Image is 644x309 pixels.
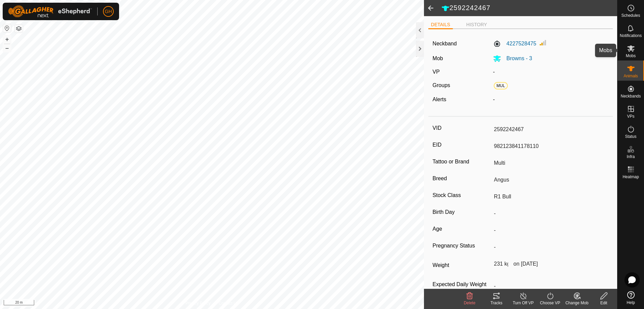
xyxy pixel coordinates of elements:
a: Contact Us [219,300,238,306]
span: GH [105,8,112,15]
div: Choose VP [537,300,563,306]
label: Mob [433,55,443,61]
label: VP [433,69,440,75]
label: Pregnancy Status [433,241,491,250]
div: Turn Off VP [510,300,537,306]
app-display-virtual-paddock-transition: - [493,69,495,75]
label: Age [433,225,491,233]
div: Tracks [483,300,510,306]
label: Expected Daily Weight Gain [433,280,491,297]
span: Help [627,301,635,305]
label: 4227528475 [493,40,536,48]
label: Tattoo or Brand [433,157,491,166]
label: Weight [433,258,491,272]
span: Delete [464,301,476,305]
span: Heatmap [623,175,639,179]
button: + [3,35,11,43]
span: Animals [624,74,638,78]
img: Gallagher Logo [8,5,92,17]
label: Groups [433,82,450,88]
span: MUL [494,82,508,89]
button: Map Layers [15,25,23,33]
div: Edit [590,300,617,306]
span: Browns - 3 [501,55,532,61]
button: – [3,44,11,52]
label: Neckband [433,40,457,48]
label: Breed [433,174,491,183]
div: Change Mob [563,300,590,306]
a: Help [618,288,644,307]
span: Status [625,134,636,139]
label: Stock Class [433,191,491,200]
h2: 2592242467 [441,4,617,12]
span: Notifications [620,34,642,38]
label: Birth Day [433,208,491,217]
label: EID [433,141,491,149]
li: HISTORY [464,21,490,28]
label: VID [433,124,491,132]
span: Schedules [621,13,640,17]
span: Infra [627,155,635,159]
span: Mobs [626,54,636,58]
button: Reset Map [3,24,11,32]
label: Alerts [433,96,446,102]
a: Privacy Policy [185,300,211,306]
li: DETAILS [428,21,453,29]
div: - [490,95,611,104]
span: Neckbands [621,94,641,98]
img: Signal strength [539,39,547,47]
span: VPs [627,114,634,118]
